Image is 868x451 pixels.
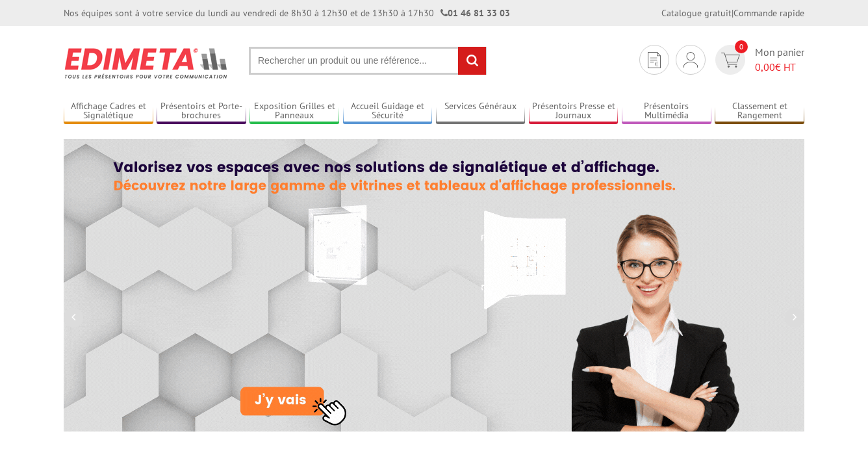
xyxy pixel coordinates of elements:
input: Rechercher un produit ou une référence... [249,47,487,75]
div: Nos équipes sont à votre service du lundi au vendredi de 8h30 à 12h30 et de 13h30 à 17h30 [64,6,510,19]
span: 0,00 [755,60,775,73]
div: | [661,6,804,19]
a: Présentoirs Presse et Journaux [529,101,619,122]
strong: 01 46 81 33 03 [440,7,510,19]
a: Présentoirs Multimédia [622,101,711,122]
a: devis rapide 0 Mon panier 0,00€ HT [712,45,804,75]
span: 0 [735,40,748,53]
a: Accueil Guidage et Sécurité [343,101,433,122]
a: Services Généraux [436,101,526,122]
img: devis rapide [648,52,661,68]
a: Exposition Grilles et Panneaux [249,101,339,122]
span: Mon panier [755,45,804,75]
a: Catalogue gratuit [661,7,732,19]
img: devis rapide [721,53,740,68]
a: Présentoirs et Porte-brochures [157,101,246,122]
img: Présentoir, panneau, stand - Edimeta - PLV, affichage, mobilier bureau, entreprise [64,39,229,87]
a: Commande rapide [734,7,804,19]
img: devis rapide [683,52,698,68]
input: rechercher [458,47,486,75]
a: Classement et Rangement [715,101,804,122]
span: € HT [755,60,804,75]
a: Affichage Cadres et Signalétique [64,101,153,122]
